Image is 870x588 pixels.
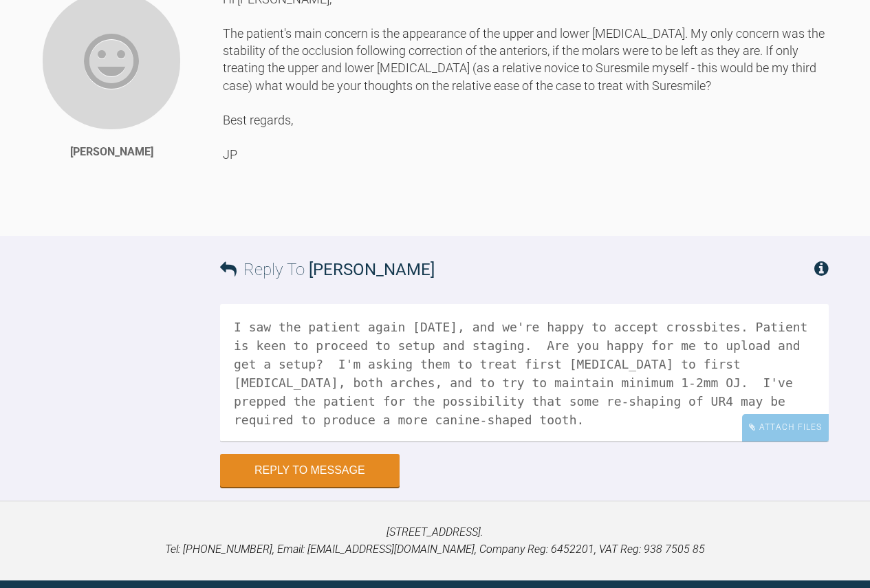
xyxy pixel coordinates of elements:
[22,523,848,558] p: [STREET_ADDRESS]. Tel: [PHONE_NUMBER], Email: [EMAIL_ADDRESS][DOMAIN_NAME], Company Reg: 6452201,...
[742,414,829,441] div: Attach Files
[309,260,435,279] span: [PERSON_NAME]
[70,143,153,161] div: [PERSON_NAME]
[220,304,829,442] textarea: I saw the patient again [DATE], and we're happy to accept crossbites. Patient is keen to proceed ...
[220,257,435,283] h3: Reply To
[220,454,400,487] button: Reply to Message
